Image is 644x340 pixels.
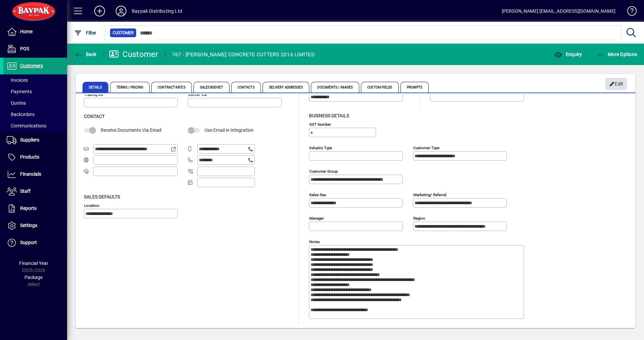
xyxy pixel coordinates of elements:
mat-label: Location [84,203,99,208]
span: Payments [7,89,32,94]
mat-label: Customer type [413,145,439,150]
a: Backorders [3,109,67,120]
button: Add [89,5,110,17]
span: Reports [20,206,37,211]
a: Support [3,234,67,251]
mat-label: Sales rep [309,192,326,197]
button: Enquiry [552,48,584,60]
a: Suppliers [3,132,67,149]
span: Staff [20,188,31,194]
a: Payments [3,86,67,97]
span: Settings [20,223,37,228]
span: Enquiry [554,52,582,57]
span: Business details [309,113,349,118]
span: Home [20,29,33,34]
span: Quotes [7,100,26,106]
a: Settings [3,217,67,234]
span: Package [24,275,43,280]
a: Knowledge Base [622,1,636,23]
span: Details [83,82,108,93]
mat-label: Industry type [309,145,332,150]
mat-label: Customer group [309,169,338,173]
span: Customers [20,63,43,68]
span: Receive Documents Via Email [101,127,161,133]
a: Reports [3,200,67,217]
span: Support [20,240,37,245]
span: Delivery Addresses [263,82,310,93]
span: Sales defaults [84,194,120,200]
span: Documents / Images [311,82,359,93]
span: Custom Fields [361,82,398,93]
button: More Options [595,48,639,60]
div: 767 - [PERSON_NAME] CONCRETE CUTTERS 2016 LIMITED [172,49,315,60]
mat-label: GST Number [309,122,331,126]
a: Invoices [3,74,67,86]
a: Financials [3,166,67,183]
span: More Options [596,52,637,57]
app-page-header-button: Back [67,48,104,60]
span: Contacts [231,82,261,93]
mat-label: Manager [309,216,324,220]
span: Contact [84,114,105,119]
button: Back [72,48,98,60]
span: POS [20,46,29,51]
span: Backorders [7,112,35,117]
span: Contract Rates [151,82,192,93]
a: Communications [3,120,67,131]
button: Edit [605,78,627,90]
span: Terms / Pricing [110,82,150,93]
div: [PERSON_NAME] [EMAIL_ADDRESS][DOMAIN_NAME] [502,6,615,16]
a: Home [3,23,67,40]
span: Invoices [7,77,28,83]
mat-label: Marketing/ Referral [413,192,446,197]
span: Products [20,154,39,160]
a: Staff [3,183,67,200]
span: Communications [7,123,46,128]
span: Financials [20,171,41,177]
mat-label: Region [413,216,425,220]
span: Prompts [400,82,429,93]
span: Suppliers [20,137,39,143]
span: Back [74,52,97,57]
span: Edit [609,78,624,90]
a: Products [3,149,67,166]
span: Financial Year [19,261,48,266]
span: Customer [113,30,133,36]
div: Baypak Distributing Ltd [132,6,182,16]
a: Quotes [3,97,67,109]
a: POS [3,41,67,57]
button: Profile [110,5,132,17]
span: Filter [74,30,97,36]
button: Filter [72,27,98,39]
mat-label: Notes [309,239,320,244]
span: Sales Budget [194,82,229,93]
div: Customer [109,49,158,60]
span: Use Email in Integration [205,127,254,133]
